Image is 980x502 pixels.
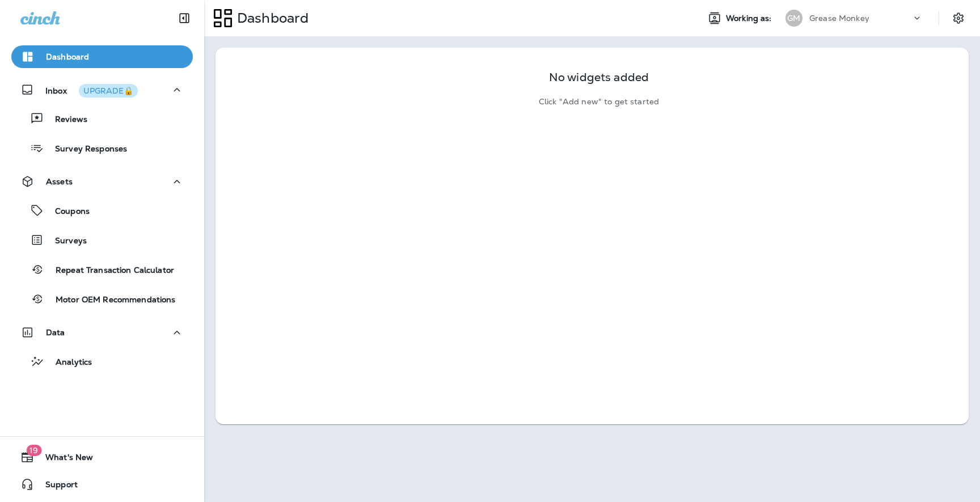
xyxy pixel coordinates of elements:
[44,357,92,368] p: Analytics
[11,45,193,68] button: Dashboard
[44,206,90,217] p: Coupons
[549,73,649,82] p: No widgets added
[46,177,73,186] p: Assets
[726,14,774,23] span: Working as:
[11,228,193,252] button: Surveys
[46,328,65,337] p: Data
[11,473,193,496] button: Support
[45,84,138,96] p: Inbox
[11,446,193,469] button: 19What's New
[11,136,193,160] button: Survey Responses
[34,480,78,493] span: Support
[233,10,309,27] p: Dashboard
[11,199,193,222] button: Coupons
[44,115,87,125] p: Reviews
[11,170,193,193] button: Assets
[44,236,87,247] p: Surveys
[11,349,193,373] button: Analytics
[539,97,659,107] p: Click "Add new" to get started
[46,52,89,61] p: Dashboard
[44,265,174,276] p: Repeat Transaction Calculator
[44,144,127,155] p: Survey Responses
[11,321,193,344] button: Data
[11,107,193,130] button: Reviews
[785,10,802,27] div: GM
[948,8,969,28] button: Settings
[83,87,133,95] div: UPGRADE🔒
[809,14,869,23] p: Grease Monkey
[26,445,41,456] span: 19
[79,84,138,98] button: UPGRADE🔒
[11,258,193,281] button: Repeat Transaction Calculator
[168,7,200,29] button: Collapse Sidebar
[11,287,193,311] button: Motor OEM Recommendations
[11,78,193,101] button: InboxUPGRADE🔒
[44,295,176,306] p: Motor OEM Recommendations
[34,453,93,466] span: What's New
